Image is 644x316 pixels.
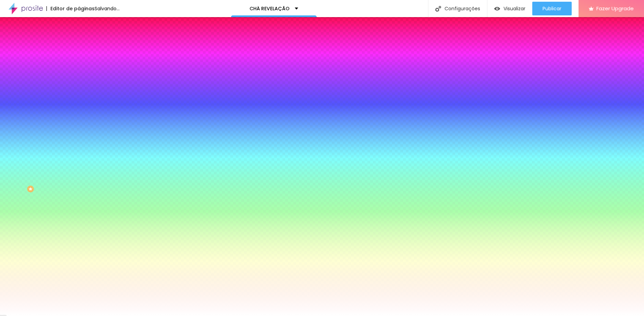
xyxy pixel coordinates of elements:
[503,6,525,11] span: Visualizar
[494,6,500,12] img: view-1.svg
[543,6,561,11] span: Publicar
[435,6,441,12] img: Icone
[532,2,572,15] button: Publicar
[596,5,634,11] span: Fazer Upgrade
[46,6,95,11] div: Editor de páginas
[487,2,532,15] button: Visualizar
[95,6,120,11] div: Salvando...
[250,6,290,11] p: CHÁ REVELAÇÃO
